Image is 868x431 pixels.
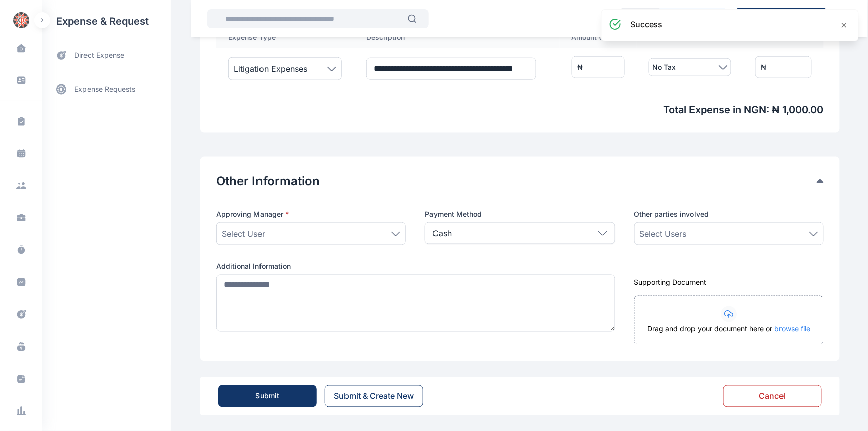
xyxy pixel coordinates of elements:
[216,103,824,117] span: Total Expense in NGN : ₦ 1,000.00
[222,228,265,240] span: Select User
[218,385,317,407] button: Submit
[723,385,822,407] button: Cancel
[325,385,423,407] button: Submit & Create New
[432,227,452,239] p: Cash
[216,173,817,189] button: Other Information
[640,228,687,240] span: Select Users
[216,262,615,272] label: Additional Information
[578,62,583,72] div: ₦
[234,63,307,75] span: Litigation Expenses
[42,77,171,101] a: expense requests
[560,26,637,48] th: Amount ( NGN )
[354,26,560,48] th: Description
[635,324,823,344] div: Drag and drop your document here or
[652,61,676,73] span: No Tax
[216,209,289,219] span: Approving Manager
[74,50,124,61] span: direct expense
[630,18,663,30] h3: success
[761,62,767,72] div: ₦
[216,173,824,189] div: Other Information
[425,209,615,219] label: Payment Method
[634,209,709,219] span: Other parties involved
[42,69,171,101] div: expense requests
[42,42,171,69] a: direct expense
[774,325,810,333] span: browse file
[634,278,824,288] div: Supporting Document
[216,26,354,48] th: Expense Type
[256,391,280,401] div: Submit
